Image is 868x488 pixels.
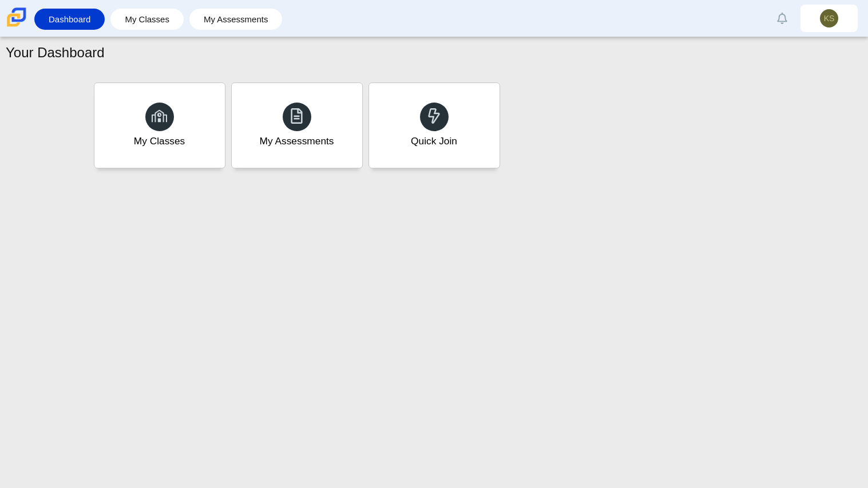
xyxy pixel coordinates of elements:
[770,6,795,31] a: Alerts
[260,134,334,148] div: My Assessments
[6,43,105,62] h1: Your Dashboard
[195,9,277,30] a: My Assessments
[134,134,185,148] div: My Classes
[40,9,99,30] a: Dashboard
[411,134,457,148] div: Quick Join
[231,82,363,168] a: My Assessments
[94,82,225,168] a: My Classes
[116,9,178,30] a: My Classes
[368,82,500,168] a: Quick Join
[800,5,858,32] a: KS
[5,5,29,29] img: Carmen School of Science & Technology
[824,14,835,22] span: KS
[5,21,29,31] a: Carmen School of Science & Technology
